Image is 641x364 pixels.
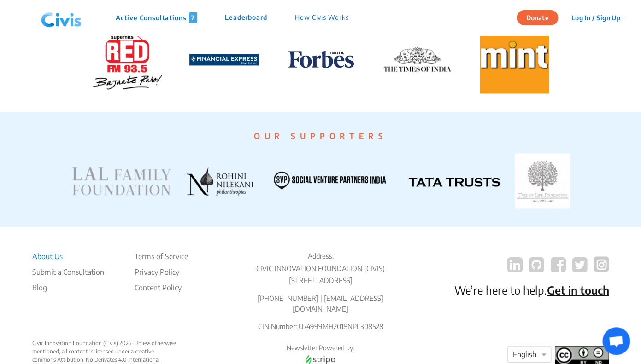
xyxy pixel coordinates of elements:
img: navlogo.png [37,4,85,32]
div: Open chat [602,327,630,355]
p: CIN Number: U74999MH2018NPL308528 [242,321,398,331]
img: TOI logo [383,45,452,74]
li: About Us [32,250,104,261]
li: Terms of Service [135,250,188,261]
img: Mint logo [480,24,549,93]
li: Content Policy [135,282,188,293]
img: ROHINI NILEKANI PHILANTHROPIES [186,166,253,196]
span: 7 [189,12,197,23]
a: Get in touch [547,283,609,296]
li: Privacy Policy [135,266,188,277]
p: CIVIC INNOVATION FOUNDATION (CIVIS) [242,263,398,273]
p: [PHONE_NUMBER] | [EMAIL_ADDRESS][DOMAIN_NAME] [242,293,398,313]
a: Donate [517,12,565,22]
img: SVP INDIA [268,166,394,196]
img: Red FM logo [93,29,162,90]
p: Address: [242,250,398,261]
img: TATA TRUSTS [408,177,500,186]
a: Blog [32,282,104,293]
p: We’re here to help. [454,281,609,298]
p: [STREET_ADDRESS] [242,275,398,285]
li: Submit a Consultation [32,266,104,277]
img: TATA TRUSTS [515,153,570,208]
p: Leaderboard [225,12,267,23]
button: Donate [517,10,558,25]
p: Active Consultations [116,12,197,23]
img: Forbes logo [286,48,355,70]
p: How Civis Works [295,12,349,23]
img: LAL FAMILY FOUNDATION [71,166,171,196]
p: Newsletter Powered by: [242,343,398,352]
button: Log In / Sign Up [565,11,626,25]
img: Financial-Express-Logo [189,54,259,65]
a: Financial-Express-Logo [189,53,259,65]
